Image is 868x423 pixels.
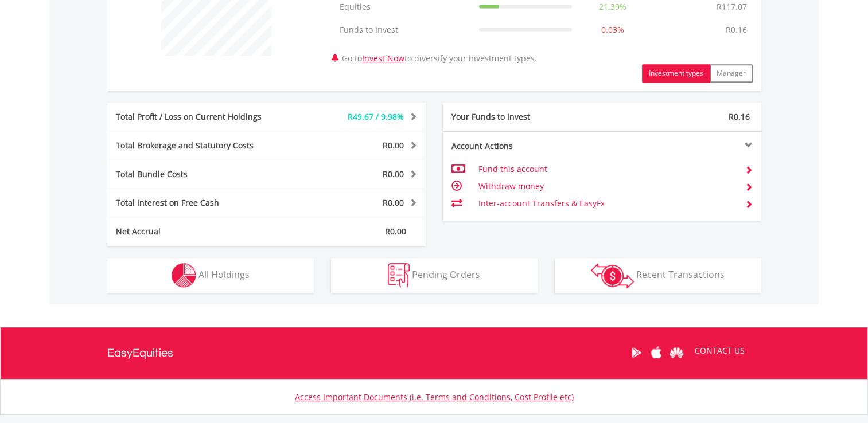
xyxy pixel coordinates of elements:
[388,263,410,288] img: pending_instructions-wht.png
[667,335,687,370] a: Huawei
[443,140,602,152] div: Account Actions
[412,268,480,281] span: Pending Orders
[478,160,735,178] td: Fund this account
[107,327,173,379] a: EasyEquities
[334,18,473,41] td: Funds to Invest
[383,169,404,179] span: R0.00
[555,258,761,293] button: Recent Transactions
[383,140,404,151] span: R0.00
[331,258,538,293] button: Pending Orders
[362,53,404,64] a: Invest Now
[636,268,725,281] span: Recent Transactions
[443,111,602,123] div: Your Funds to Invest
[478,178,735,195] td: Withdraw money
[107,197,293,209] div: Total Interest on Free Cash
[729,111,750,122] span: R0.16
[385,226,406,237] span: R0.00
[107,258,314,293] button: All Holdings
[107,169,293,180] div: Total Bundle Costs
[687,335,753,367] a: CONTACT US
[647,335,667,370] a: Apple
[107,111,293,123] div: Total Profit / Loss on Current Holdings
[720,18,753,41] td: R0.16
[198,268,250,281] span: All Holdings
[642,64,710,83] button: Investment types
[295,391,574,402] a: Access Important Documents (i.e. Terms and Conditions, Cost Profile etc)
[383,197,404,208] span: R0.00
[107,140,293,151] div: Total Brokerage and Statutory Costs
[172,263,196,288] img: holdings-wht.png
[626,335,647,370] a: Google Play
[478,195,735,212] td: Inter-account Transfers & EasyFx
[348,111,404,122] span: R49.67 / 9.98%
[578,18,648,41] td: 0.03%
[710,64,753,83] button: Manager
[107,226,293,237] div: Net Accrual
[591,263,634,288] img: transactions-zar-wht.png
